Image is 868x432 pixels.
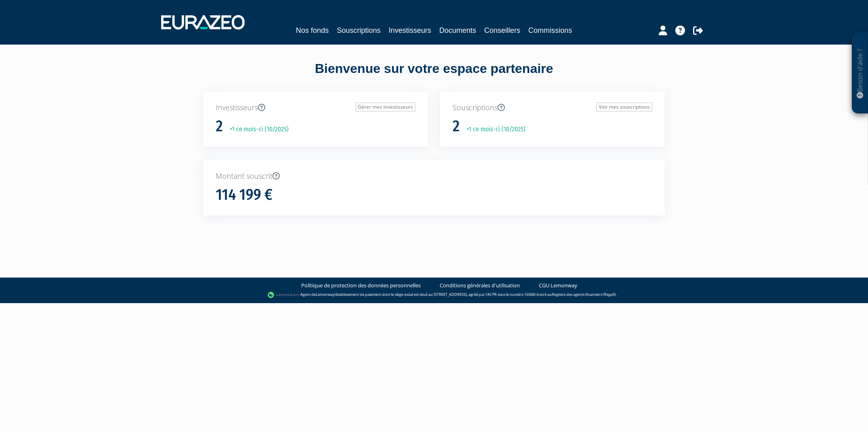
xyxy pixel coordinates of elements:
a: CGU Lemonway [539,282,577,289]
a: Nos fonds [296,25,329,36]
h1: 114 199 € [216,186,272,203]
a: Investisseurs [389,25,431,36]
a: Lemonway [316,292,334,297]
a: Politique de protection des données personnelles [301,282,421,289]
a: Souscriptions [337,25,381,36]
a: Voir mes souscriptions [596,103,652,111]
p: +1 ce mois-ci (10/2025) [461,125,525,134]
h1: 2 [453,118,460,135]
div: - Agent de (établissement de paiement dont le siège social est situé au [STREET_ADDRESS], agréé p... [8,291,860,299]
a: Conditions générales d'utilisation [440,282,520,289]
div: Bienvenue sur votre espace partenaire [197,60,671,91]
p: Investisseurs [216,103,415,113]
p: Besoin d'aide ? [855,37,865,110]
a: Documents [439,25,476,36]
h1: 2 [216,118,223,135]
p: Montant souscrit [216,171,652,182]
img: 1732889491-logotype_eurazeo_blanc_rvb.png [161,15,245,30]
a: Registre des agents financiers (Regafi) [552,292,616,297]
p: Souscriptions [453,103,652,113]
a: Gérer mes investisseurs [355,103,415,111]
a: Conseillers [484,25,520,36]
p: +1 ce mois-ci (10/2025) [224,125,289,134]
img: logo-lemonway.png [268,291,299,299]
a: Commissions [528,25,572,36]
